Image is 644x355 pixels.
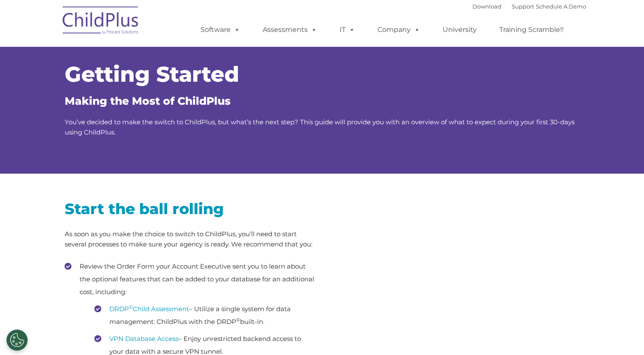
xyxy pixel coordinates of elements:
p: As soon as you make the choice to switch to ChildPlus, you’ll need to start several processes to ... [65,229,316,249]
a: DRDP©Child Assessment [109,305,189,313]
font: | [472,3,586,10]
span: Getting Started [65,61,239,87]
a: Company [369,21,429,38]
sup: © [236,317,240,323]
sup: © [129,304,133,310]
a: Download [472,3,501,10]
a: VPN Database Access [109,335,178,343]
a: Assessments [254,21,326,38]
a: Schedule A Demo [536,3,586,10]
li: – Utilize a single system for data management: ChildPlus with the DRDP built-in. [94,303,316,328]
a: IT [331,21,364,38]
button: Cookies Settings [6,329,28,351]
a: Support [512,3,534,10]
img: ChildPlus by Procare Solutions [58,0,143,43]
a: Training Scramble!! [491,21,572,38]
span: Making the Most of ChildPlus [65,94,231,107]
a: Software [192,21,249,38]
h2: Start the ball rolling [65,199,316,218]
a: University [434,21,485,38]
span: You’ve decided to make the switch to ChildPlus, but what’s the next step? This guide will provide... [65,118,575,136]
